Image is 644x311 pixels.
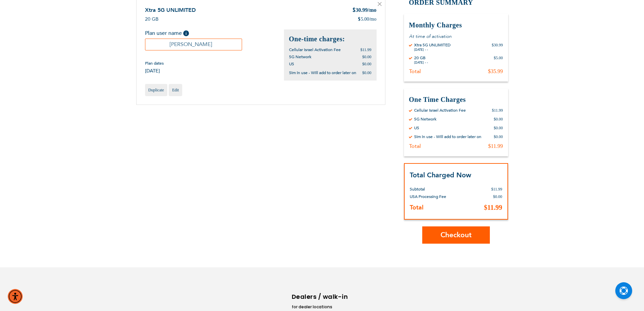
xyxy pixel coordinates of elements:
div: $35.99 [488,68,503,75]
th: Subtotal [410,180,472,193]
div: US [414,125,419,131]
span: Edit [172,88,179,92]
div: $11.99 [492,108,503,113]
div: Total [409,68,421,75]
button: Checkout [422,226,490,244]
span: Duplicate [148,88,164,92]
span: /mo [368,7,377,13]
span: $0.00 [362,70,372,75]
div: 20 GB [414,55,428,61]
span: $11.99 [484,204,502,211]
div: [DATE] - - [414,61,428,65]
strong: Total Charged Now [410,171,471,180]
span: /mo [369,16,377,23]
span: $ [358,16,361,23]
li: for dealer locations [292,304,349,310]
div: Xtra 5G UNLIMITED [414,42,451,48]
span: $11.99 [491,187,502,192]
div: $0.00 [494,125,503,131]
div: $11.99 [488,143,503,150]
div: $0.00 [494,134,503,139]
span: $11.99 [360,47,372,52]
strong: Total [410,203,424,212]
div: 5G Network [414,116,436,122]
div: 5.00 [358,16,376,23]
h3: Monthly Charges [409,21,503,30]
span: Cellular Israel Activation Fee [289,47,341,52]
h6: Dealers / walk-in [292,292,349,302]
h2: One-time charges: [289,35,372,44]
span: $0.00 [362,62,372,66]
span: Help [183,30,189,36]
span: US [289,61,294,67]
span: [DATE] [145,68,164,74]
a: Duplicate [145,84,168,96]
div: Total [409,143,421,150]
span: USA Processing Fee [410,194,446,199]
div: Cellular Israel Activation Fee [414,108,466,113]
div: [DATE] - - [414,48,451,52]
p: At time of activation [409,33,503,40]
div: $30.99 [492,42,503,52]
span: Checkout [440,230,472,240]
span: $ [352,7,356,15]
span: 20 GB [145,16,159,22]
div: $0.00 [494,116,503,122]
span: Sim in use - Will add to order later on [289,70,356,75]
div: $5.00 [494,55,503,65]
a: Edit [169,84,182,96]
div: 30.99 [352,6,377,15]
div: Sim in use - Will add to order later on [414,134,481,139]
a: Xtra 5G UNLIMITED [145,6,196,14]
span: 5G Network [289,54,311,60]
span: $0.00 [362,54,372,59]
span: Plan dates [145,61,164,66]
span: $0.00 [493,194,502,199]
div: Accessibility Menu [8,289,23,304]
span: Plan user name [145,29,182,37]
h3: One Time Charges [409,95,503,104]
